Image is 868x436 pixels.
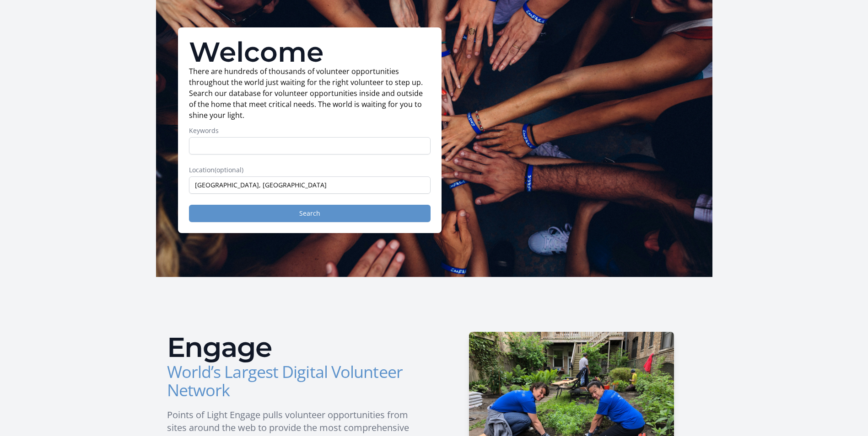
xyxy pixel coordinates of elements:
[189,205,431,222] button: Search
[189,66,431,121] p: There are hundreds of thousands of volunteer opportunities throughout the world just waiting for ...
[189,38,431,66] h1: Welcome
[189,176,431,194] input: Enter a location
[189,165,431,175] label: Location
[167,334,427,361] h2: Engage
[167,363,427,399] h3: World’s Largest Digital Volunteer Network
[189,126,431,135] label: Keywords
[215,165,243,174] span: (optional)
